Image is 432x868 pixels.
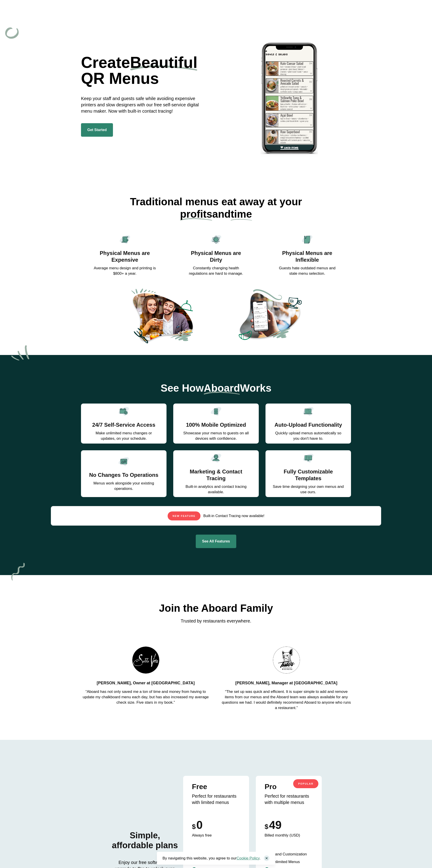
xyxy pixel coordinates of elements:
h3: 49 [265,819,300,833]
p: Quickly upload menus automatically so you don't have to. [273,431,344,441]
p: Billed monthly (USD) [265,833,300,838]
p: Guests hate outdated menus and stale menu selection. [276,266,339,276]
p: Average menu design and printing is $800+ a year. [93,266,156,276]
h3: 24/7 Self-Service Access [92,422,155,428]
span: profits [180,208,212,221]
h2: Free [192,783,207,791]
div: carousel [227,43,351,157]
h1: Simple, affordable plans [110,830,180,850]
p: Brand Customization [199,852,234,857]
p: “The set up was quick and efficient. It is super simple to add and remove items from our menus an... [222,689,351,711]
h3: Physical Menus are Expensive [93,250,156,263]
h2: Pro [265,783,277,791]
div: New Feature [168,511,200,520]
h2: Traditional menus eat away at your and [121,196,310,221]
p: By navigating this website, you agree to our . [162,856,260,861]
p: “Aboard has not only saved me a ton of time and money from having to update my chalkboard menu ea... [81,689,210,705]
p: Make unlimited menu changes or updates, on your schedule. [88,431,159,441]
h3: Auto-Upload Functionality [274,422,342,428]
h3: No Changes To Operations [89,472,158,478]
h4: [PERSON_NAME], Manager at [GEOGRAPHIC_DATA] [222,680,351,686]
h3: Marketing & Contact Tracing [180,468,252,482]
a: See All Features [196,535,236,548]
h3: 100% Mobile Optimized [186,422,246,428]
p: Perfect for restaurants with limited menus [192,793,240,806]
p: Showcase your menus to guests on all devices with confidence. [180,431,252,441]
p: Constantly changing health regulations are hard to manage. [184,266,247,276]
p: Brand Customization [271,852,307,857]
p: Built-in analytics and contact tracing available. [180,484,252,495]
h3: 0 [192,819,212,833]
span: $ [192,820,196,833]
div: 1 of 5 [227,43,351,157]
div: next slide [333,43,351,157]
p: Always free [192,833,212,838]
div: previous slide [227,43,245,157]
p: Trusted by restaurants everywhere. [81,618,351,624]
a: Get Started [81,123,113,137]
h3: Join the Aboard Family [81,602,351,614]
h4: [PERSON_NAME], Owner at [GEOGRAPHIC_DATA] [81,680,210,686]
span: time [231,208,252,221]
p: Save time designing your own menus and use ours. [273,484,344,495]
span: Aboard [204,382,240,395]
h3: Physical Menus are Dirty [184,250,247,263]
span: $ [265,820,268,833]
h3: Fully Customizable Templates [273,468,344,482]
p: Keep your staff and guests safe while avoiding expensive printers and slow designers with our fre... [81,95,205,114]
h1: Create QR Menus [81,55,205,86]
p: Unlimited Menus [271,859,300,865]
h3: Physical Menus are Inflexible [276,250,339,263]
p: Built-in Contact Tracing now available! [203,513,264,519]
span: Beautiful [130,55,197,71]
div: popular [293,779,318,788]
a: Cookie Policy [236,856,259,860]
p: Menus work alongside your existing operations. [88,481,159,491]
h2: See How Works [22,382,410,395]
p: Perfect for restaurants with multiple menus [265,793,313,806]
